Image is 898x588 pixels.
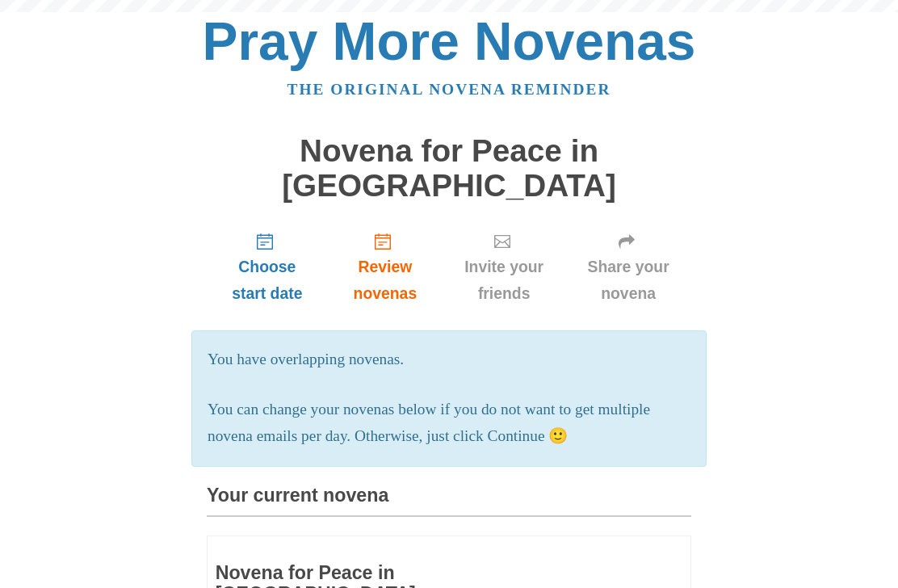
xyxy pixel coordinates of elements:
a: Choose start date [207,219,328,315]
a: Pray More Novenas [203,11,696,71]
span: Review novenas [344,254,426,307]
a: Share your novena [565,219,691,315]
h1: Novena for Peace in [GEOGRAPHIC_DATA] [207,134,691,203]
a: The original novena reminder [287,81,611,98]
h3: Your current novena [207,485,691,517]
p: You can change your novenas below if you do not want to get multiple novena emails per day. Other... [208,397,690,450]
span: Choose start date [223,254,312,307]
span: Invite your friends [459,254,549,307]
a: Invite your friends [443,219,565,315]
span: Share your novena [581,254,675,307]
p: You have overlapping novenas. [208,346,690,373]
a: Review novenas [328,219,443,315]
